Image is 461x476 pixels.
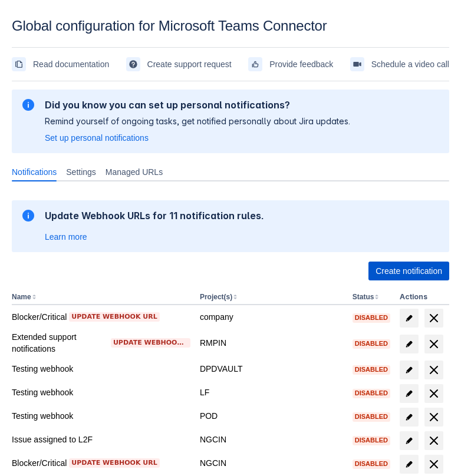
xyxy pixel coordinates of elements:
span: feedback [251,59,260,69]
span: Update webhook URL [71,312,157,322]
span: videoCall [353,59,362,69]
span: edit [404,436,414,445]
button: Project(s) [200,293,232,301]
th: Actions [395,290,449,305]
span: delete [427,337,441,351]
span: delete [427,434,441,448]
span: Disabled [353,366,390,373]
span: delete [427,457,441,471]
span: edit [404,389,414,398]
span: edit [404,365,414,375]
span: Notifications [12,166,57,178]
a: Read documentation [12,55,109,74]
div: Testing webhook [12,386,190,398]
span: Create support request [147,55,232,74]
span: Disabled [353,315,390,321]
span: Disabled [353,390,390,396]
span: Disabled [353,437,390,444]
div: company [200,311,343,323]
div: Testing webhook [12,410,190,422]
div: POD [200,410,343,422]
span: Schedule a video call [371,55,449,74]
div: NGCIN [200,434,343,445]
div: Testing webhook [12,363,190,375]
span: support [129,59,138,69]
div: Extended support notifications [12,331,190,355]
span: Read documentation [33,55,109,74]
span: edit [404,412,414,422]
span: Managed URLs [106,166,163,178]
span: Update webhook URL [71,458,157,468]
span: delete [427,386,441,401]
div: RMPIN [200,337,343,349]
span: edit [404,313,414,323]
span: information [21,209,35,223]
a: Schedule a video call [350,55,449,74]
button: Create notification [368,262,449,280]
span: Update webhook URL [113,338,188,348]
div: Blocker/Critical [12,457,190,469]
span: delete [427,410,441,424]
span: delete [427,311,441,325]
div: DPDVAULT [200,363,343,375]
button: Status [353,293,374,301]
span: Disabled [353,414,390,420]
button: Name [12,293,31,301]
div: Blocker/Critical [12,311,190,323]
h2: Update Webhook URLs for 11 notification rules. [45,210,264,222]
span: documentation [14,59,24,69]
a: Learn more [45,231,87,243]
span: Disabled [353,461,390,467]
div: LF [200,386,343,398]
span: Provide feedback [269,55,333,74]
a: Create support request [126,55,232,74]
span: edit [404,460,414,469]
p: Remind yourself of ongoing tasks, get notified personally about Jira updates. [45,115,350,127]
span: edit [404,339,414,349]
div: Global configuration for Microsoft Teams Connector [12,18,449,34]
span: information [21,98,35,112]
span: delete [427,363,441,377]
h2: Did you know you can set up personal notifications? [45,99,350,111]
span: Create notification [376,262,442,280]
div: Issue assigned to L2F [12,434,190,445]
div: NGCIN [200,457,343,469]
span: Disabled [353,341,390,347]
a: Set up personal notifications [45,132,149,144]
span: Settings [66,166,96,178]
a: Provide feedback [248,55,333,74]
